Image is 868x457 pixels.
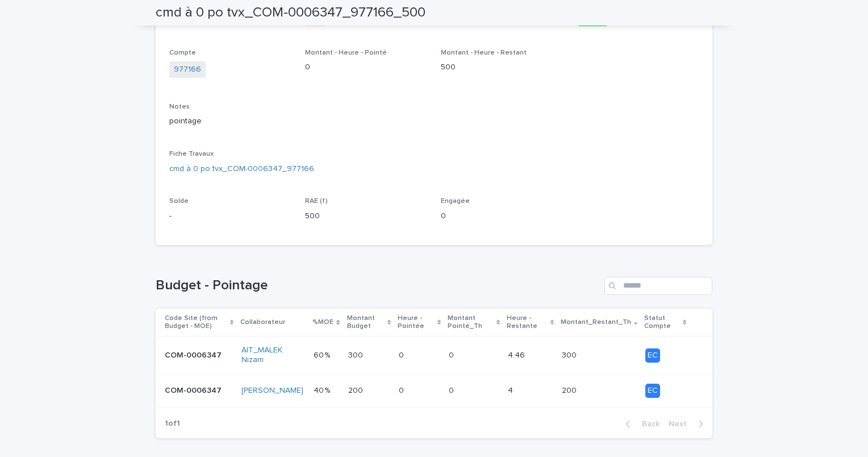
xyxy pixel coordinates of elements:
[312,316,333,329] p: %MOE
[165,384,224,396] p: COM-0006347
[664,419,712,429] button: Next
[399,384,406,396] p: 0
[441,210,563,222] p: 0
[305,198,328,205] span: RAE (f)
[561,316,631,329] p: Montant_Restant_Th
[448,312,494,333] p: Montant Pointé_Th
[169,210,291,222] p: -
[348,384,365,396] p: 200
[174,64,201,76] a: 977166
[169,49,196,56] span: Compte
[241,346,304,365] a: AIT_MALEK Nizam
[644,312,679,333] p: Statut Compte
[399,348,406,360] p: 0
[169,115,699,127] p: pointage
[305,61,427,73] p: 0
[169,103,190,110] span: Notes
[165,312,227,333] p: Code Site (from Budget - MOE)
[604,277,712,295] input: Search
[169,198,189,205] span: Solde
[508,384,515,396] p: 4
[169,151,214,157] span: Fiche Travaux
[156,5,425,21] h2: cmd à 0 po tvx_COM-0006347_977166_500
[441,61,563,73] p: 500
[441,198,470,205] span: Engagée
[156,277,600,294] h1: Budget - Pointage
[305,49,387,56] span: Montant - Heure - Pointé
[169,163,314,175] a: cmd à 0 po tvx_COM-0006347_977166
[635,420,660,428] span: Back
[165,348,224,360] p: COM-0006347
[314,384,332,396] p: 40 %
[314,348,332,360] p: 60 %
[347,312,385,333] p: Montant Budget
[305,210,427,222] p: 500
[240,316,285,329] p: Collaborateur
[398,312,435,333] p: Heure - Pointée
[156,374,712,407] tr: COM-0006347COM-0006347 [PERSON_NAME] 40 %40 % 200200 00 00 44 200200 EC
[562,348,579,360] p: 300
[449,384,456,396] p: 0
[156,410,189,438] p: 1 of 1
[562,384,579,396] p: 200
[441,49,527,56] span: Montant - Heure - Restant
[156,336,712,375] tr: COM-0006347COM-0006347 AIT_MALEK Nizam 60 %60 % 300300 00 00 4.464.46 300300 EC
[241,386,303,396] a: [PERSON_NAME]
[449,348,456,360] p: 0
[508,348,527,360] p: 4.46
[645,384,660,398] div: EC
[669,420,694,428] span: Next
[645,348,660,363] div: EC
[348,348,365,360] p: 300
[507,312,548,333] p: Heure - Restante
[616,419,664,429] button: Back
